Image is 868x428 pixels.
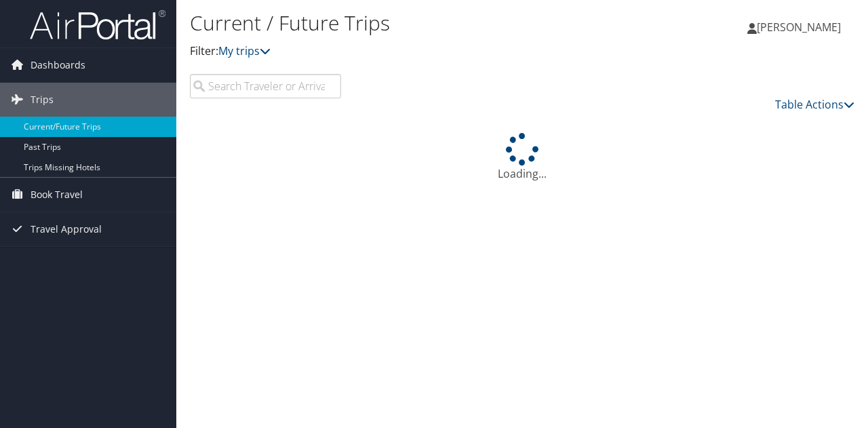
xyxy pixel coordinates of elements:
[31,48,85,82] span: Dashboards
[31,178,83,212] span: Book Travel
[190,133,854,182] div: Loading...
[190,43,633,60] p: Filter:
[31,83,54,117] span: Trips
[775,97,854,112] a: Table Actions
[190,74,341,98] input: Search Traveler or Arrival City
[757,20,841,35] span: [PERSON_NAME]
[190,9,633,37] h1: Current / Future Trips
[30,9,165,41] img: airportal-logo.png
[747,7,854,47] a: [PERSON_NAME]
[31,212,102,246] span: Travel Approval
[218,43,271,58] a: My trips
